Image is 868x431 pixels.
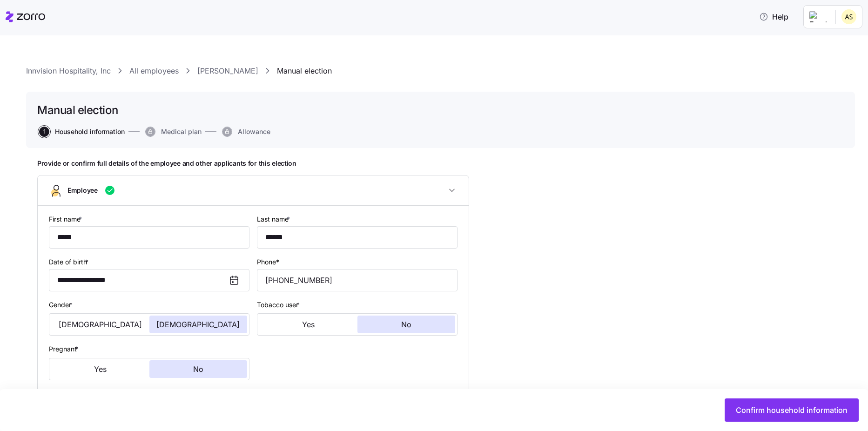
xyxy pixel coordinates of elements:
span: Medical plan [161,128,202,135]
label: First name [49,214,84,224]
button: Help [752,7,796,26]
span: Employee [67,186,98,195]
a: [PERSON_NAME] [197,65,258,77]
label: Company email [49,389,99,399]
span: No [193,365,203,373]
button: Confirm household information [725,398,859,422]
button: Medical plan [145,127,202,137]
a: 1Household information [37,127,125,137]
a: Innvision Hospitality, Inc [26,65,111,77]
span: Yes [94,365,107,373]
img: 25966653fc60c1c706604e5d62ac2791 [841,9,856,24]
span: Confirm household information [736,404,848,416]
button: Employee [38,175,469,206]
span: Household information [55,128,125,135]
label: Phone* [257,257,279,267]
span: Allowance [238,128,270,135]
button: Allowance [222,127,270,137]
span: [DEMOGRAPHIC_DATA] [156,321,240,328]
input: Phone [257,269,458,291]
label: Tobacco user [257,300,302,310]
a: All employees [129,65,179,77]
label: Personal email [257,389,304,399]
label: Pregnant [49,344,80,354]
span: Yes [302,321,315,328]
span: 1 [39,127,49,137]
span: Help [759,11,788,22]
label: Last name [257,214,292,224]
button: 1Household information [39,127,125,137]
label: Date of birth [49,257,90,267]
img: Employer logo [809,11,828,22]
h1: Manual election [37,103,118,117]
label: Gender [49,300,74,310]
span: [DEMOGRAPHIC_DATA] [59,321,142,328]
span: No [401,321,411,328]
a: Manual election [277,65,332,77]
h1: Provide or confirm full details of the employee and other applicants for this election [37,159,469,168]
